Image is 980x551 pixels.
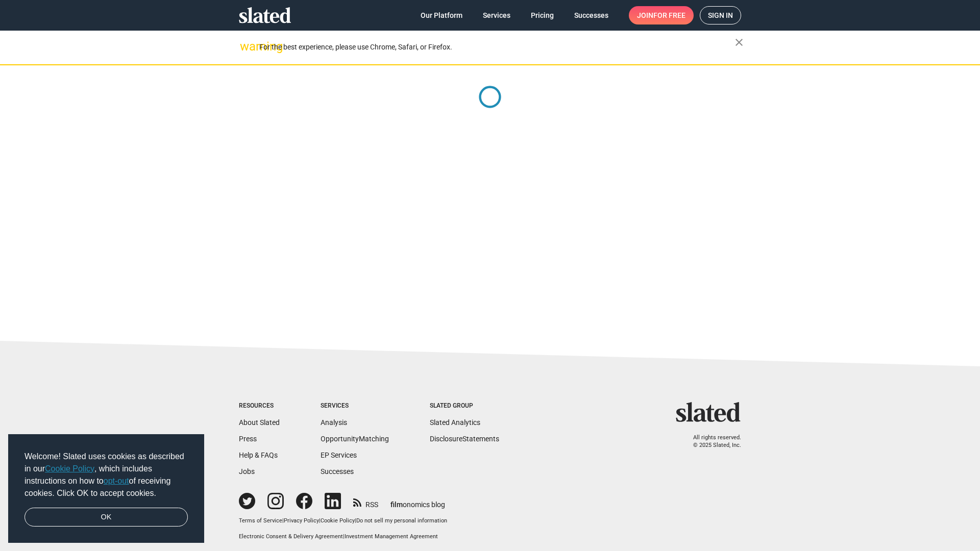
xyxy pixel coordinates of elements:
[321,435,389,443] a: OpportunityMatching
[483,6,510,24] span: Services
[629,6,694,24] a: Joinfor free
[421,6,462,24] span: Our Platform
[390,500,403,509] span: film
[259,40,735,54] div: For the best experience, please use Chrome, Safari, or Firefox.
[239,533,343,540] a: Electronic Consent & Delivery Agreement
[637,6,685,24] span: Join
[708,7,733,24] span: Sign in
[682,434,741,449] p: All rights reserved. © 2025 Slated, Inc.
[566,6,617,24] a: Successes
[321,402,389,410] div: Services
[430,402,499,410] div: Slated Group
[475,6,519,24] a: Services
[430,418,480,427] a: Slated Analytics
[653,6,685,24] span: for free
[239,467,255,475] a: Jobs
[239,517,282,524] a: Terms of Service
[531,6,554,24] span: Pricing
[430,435,499,443] a: DisclosureStatements
[321,418,347,427] a: Analysis
[353,494,378,510] a: RSS
[733,36,745,48] mat-icon: close
[240,40,252,53] mat-icon: warning
[319,517,321,524] span: |
[355,517,356,524] span: |
[239,435,257,443] a: Press
[282,517,284,524] span: |
[24,508,188,527] a: dismiss cookie message
[239,418,280,427] a: About Slated
[8,434,204,543] div: cookieconsent
[412,6,471,24] a: Our Platform
[390,492,445,510] a: filmonomics blog
[345,533,438,540] a: Investment Management Agreement
[321,517,355,524] a: Cookie Policy
[523,6,562,24] a: Pricing
[284,517,319,524] a: Privacy Policy
[321,451,357,459] a: EP Services
[343,533,345,540] span: |
[574,6,608,24] span: Successes
[321,467,354,475] a: Successes
[700,6,741,24] a: Sign in
[45,464,94,473] a: Cookie Policy
[239,402,280,410] div: Resources
[24,450,188,499] span: Welcome! Slated uses cookies as described in our , which includes instructions on how to of recei...
[356,517,447,525] button: Do not sell my personal information
[104,477,129,485] a: opt-out
[239,451,278,459] a: Help & FAQs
